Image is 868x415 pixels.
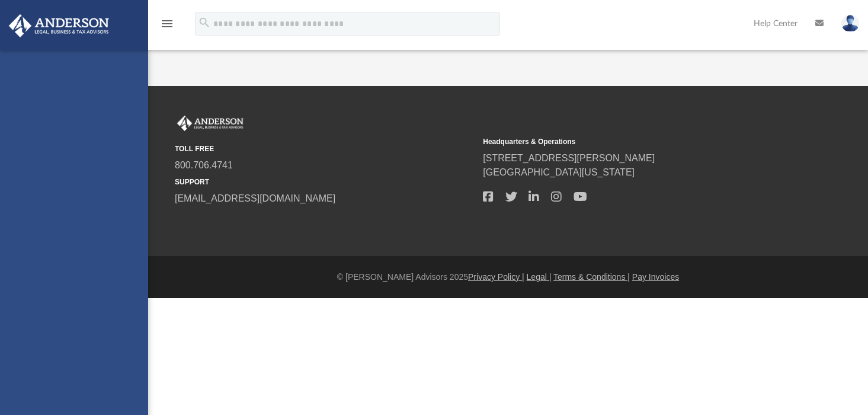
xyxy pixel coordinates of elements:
[160,23,174,31] a: menu
[5,14,113,37] img: Anderson Advisors Platinum Portal
[527,272,552,282] a: Legal |
[483,167,635,177] a: [GEOGRAPHIC_DATA][US_STATE]
[160,17,174,31] i: menu
[175,143,475,154] small: TOLL FREE
[175,193,335,203] a: [EMAIL_ADDRESS][DOMAIN_NAME]
[175,160,233,170] a: 800.706.4741
[483,153,655,163] a: [STREET_ADDRESS][PERSON_NAME]
[553,272,630,282] a: Terms & Conditions |
[175,116,246,131] img: Anderson Advisors Platinum Portal
[468,272,524,282] a: Privacy Policy |
[148,271,868,283] div: © [PERSON_NAME] Advisors 2025
[483,136,783,147] small: Headquarters & Operations
[198,16,211,29] i: search
[175,177,475,187] small: SUPPORT
[632,272,679,282] a: Pay Invoices
[841,15,859,32] img: User Pic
